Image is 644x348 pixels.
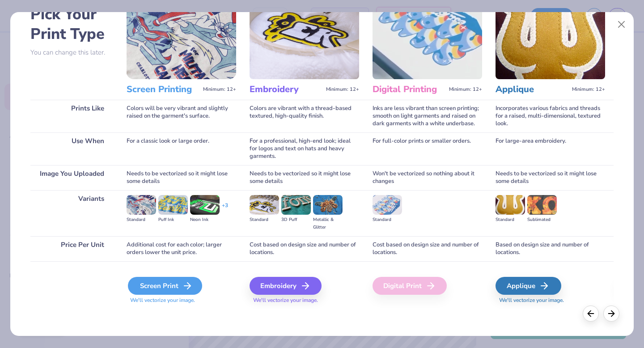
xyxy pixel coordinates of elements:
[496,165,605,190] div: Needs to be vectorized so it might lose some details
[373,100,482,132] div: Inks are less vibrant than screen printing; smooth on light garments and raised on dark garments ...
[30,132,113,165] div: Use When
[127,84,199,95] h3: Screen Printing
[250,216,279,224] div: Standard
[158,195,188,215] img: Puff Ink
[496,84,568,95] h3: Applique
[250,236,359,261] div: Cost based on design size and number of locations.
[250,297,359,304] span: We'll vectorize your image.
[449,86,482,93] span: Minimum: 12+
[326,86,359,93] span: Minimum: 12+
[250,132,359,165] div: For a professional, high-end look; ideal for logos and text on hats and heavy garments.
[127,132,236,165] div: For a classic look or large order.
[222,202,228,217] div: + 3
[373,165,482,190] div: Won't be vectorized so nothing about it changes
[190,195,220,215] img: Neon Ink
[373,132,482,165] div: For full-color prints or smaller orders.
[281,195,311,215] img: 3D Puff
[281,216,311,224] div: 3D Puff
[373,84,445,95] h3: Digital Printing
[313,195,343,215] img: Metallic & Glitter
[127,165,236,190] div: Needs to be vectorized so it might lose some details
[373,216,402,224] div: Standard
[190,216,220,224] div: Neon Ink
[613,16,630,33] button: Close
[127,100,236,132] div: Colors will be very vibrant and slightly raised on the garment's surface.
[527,216,557,224] div: Sublimated
[496,277,561,295] div: Applique
[127,236,236,261] div: Additional cost for each color; larger orders lower the unit price.
[30,165,113,190] div: Image You Uploaded
[496,216,525,224] div: Standard
[30,100,113,132] div: Prints Like
[128,277,202,295] div: Screen Print
[250,277,322,295] div: Embroidery
[496,236,605,261] div: Based on design size and number of locations.
[127,297,236,304] span: We'll vectorize your image.
[496,132,605,165] div: For large-area embroidery.
[30,190,113,236] div: Variants
[373,195,402,215] img: Standard
[250,195,279,215] img: Standard
[158,216,188,224] div: Puff Ink
[127,195,156,215] img: Standard
[30,4,113,44] h2: Pick Your Print Type
[250,165,359,190] div: Needs to be vectorized so it might lose some details
[496,297,605,304] span: We'll vectorize your image.
[496,195,525,215] img: Standard
[127,216,156,224] div: Standard
[313,216,343,231] div: Metallic & Glitter
[527,195,557,215] img: Sublimated
[30,49,113,56] p: You can change this later.
[572,86,605,93] span: Minimum: 12+
[203,86,236,93] span: Minimum: 12+
[30,236,113,261] div: Price Per Unit
[373,277,447,295] div: Digital Print
[496,100,605,132] div: Incorporates various fabrics and threads for a raised, multi-dimensional, textured look.
[250,100,359,132] div: Colors are vibrant with a thread-based textured, high-quality finish.
[373,236,482,261] div: Cost based on design size and number of locations.
[250,84,322,95] h3: Embroidery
